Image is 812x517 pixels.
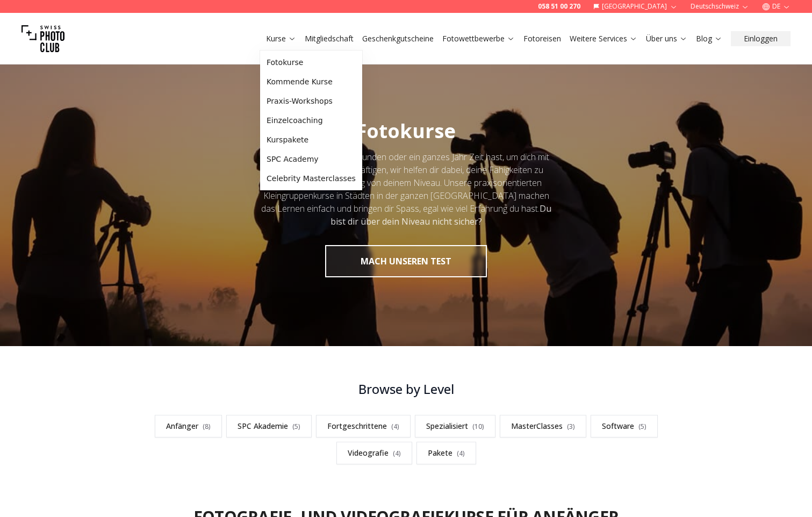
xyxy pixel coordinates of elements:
[391,422,399,431] span: ( 4 )
[292,422,300,431] span: ( 5 )
[519,31,565,46] button: Fotoreisen
[457,449,465,458] span: ( 4 )
[523,33,561,44] a: Fotoreisen
[260,150,552,228] div: Egal, ob du nur ein paar Stunden oder ein ganzes Jahr Zeit hast, um dich mit der Fotografie zu be...
[203,422,211,431] span: ( 8 )
[262,72,360,91] a: Kommende Kurse
[316,415,411,437] a: Fortgeschrittene(4)
[416,442,476,464] a: Pakete(4)
[438,31,519,46] button: Fotowettbewerbe
[262,111,360,130] a: Einzelcoaching
[21,17,64,60] img: Swiss photo club
[155,415,222,437] a: Anfänger(8)
[262,53,360,72] a: Fotokurse
[696,33,722,44] a: Blog
[567,422,575,431] span: ( 3 )
[565,31,642,46] button: Weitere Services
[262,130,360,149] a: Kurspakete
[393,449,401,458] span: ( 4 )
[692,31,727,46] button: Blog
[356,118,456,144] span: Fotokurse
[140,380,673,398] h3: Browse by Level
[415,415,495,437] a: Spezialisiert(10)
[305,33,354,44] a: Mitgliedschaft
[642,31,692,46] button: Über uns
[325,245,487,277] button: MACH UNSEREN TEST
[262,169,360,188] a: Celebrity Masterclasses
[262,91,360,111] a: Praxis-Workshops
[638,422,646,431] span: ( 5 )
[336,442,412,464] a: Videografie(4)
[262,31,300,46] button: Kurse
[362,33,434,44] a: Geschenkgutscheine
[472,422,484,431] span: ( 10 )
[266,33,296,44] a: Kurse
[442,33,515,44] a: Fotowettbewerbe
[538,2,580,11] a: 058 51 00 270
[731,31,791,46] button: Einloggen
[570,33,637,44] a: Weitere Services
[358,31,438,46] button: Geschenkgutscheine
[591,415,658,437] a: Software(5)
[300,31,358,46] button: Mitgliedschaft
[646,33,687,44] a: Über uns
[226,415,312,437] a: SPC Akademie(5)
[262,149,360,169] a: SPC Academy
[500,415,586,437] a: MasterClasses(3)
